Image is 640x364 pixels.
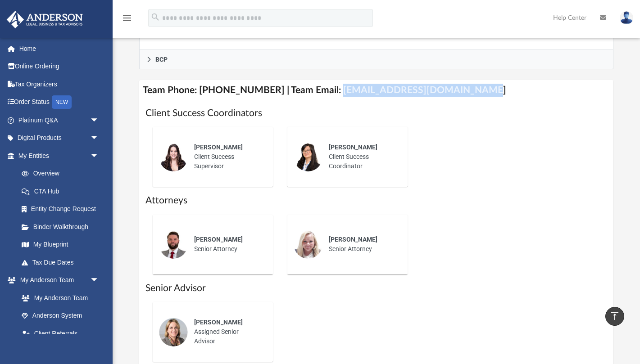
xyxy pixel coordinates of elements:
a: Binder Walkthrough [13,218,113,236]
span: [PERSON_NAME] [194,319,243,326]
a: My Anderson Team [13,289,104,307]
span: [PERSON_NAME] [329,236,377,243]
i: menu [122,13,132,23]
img: thumbnail [294,230,322,259]
span: arrow_drop_down [90,111,108,130]
a: Online Ordering [6,58,113,76]
h1: Senior Advisor [145,282,608,295]
div: Senior Attorney [188,229,267,260]
a: CTA Hub [13,182,113,200]
img: thumbnail [159,230,188,259]
span: BCP [155,56,168,63]
i: search [150,12,160,22]
h4: Team Phone: [PHONE_NUMBER] | Team Email: [EMAIL_ADDRESS][DOMAIN_NAME] [139,80,614,100]
span: arrow_drop_down [90,271,108,290]
div: Client Success Coordinator [322,136,401,177]
img: thumbnail [294,143,322,171]
a: Overview [13,165,113,183]
a: My Anderson Teamarrow_drop_down [6,271,108,289]
a: BCP [139,50,614,69]
img: thumbnail [159,318,188,346]
span: arrow_drop_down [90,147,108,165]
a: My Entitiesarrow_drop_down [6,147,113,165]
div: Client Success Supervisor [188,136,267,177]
i: vertical_align_top [609,310,620,321]
a: Platinum Q&Aarrow_drop_down [6,111,113,129]
a: My Blueprint [13,236,108,254]
h1: Client Success Coordinators [145,107,608,120]
div: NEW [52,95,72,109]
a: Home [6,40,113,58]
img: thumbnail [159,143,188,171]
a: Anderson System [13,307,108,325]
a: Tax Organizers [6,75,113,93]
a: Client Referrals [13,324,108,342]
a: Entity Change Request [13,200,113,218]
a: vertical_align_top [605,307,624,326]
a: Digital Productsarrow_drop_down [6,129,113,147]
a: Order StatusNEW [6,93,113,112]
span: arrow_drop_down [90,129,108,148]
img: Anderson Advisors Platinum Portal [4,11,86,28]
a: Tax Due Dates [13,253,113,271]
div: Senior Attorney [322,229,401,260]
a: menu [122,17,132,23]
img: User Pic [620,11,633,24]
span: [PERSON_NAME] [194,144,243,151]
span: [PERSON_NAME] [194,236,243,243]
div: Assigned Senior Advisor [188,311,267,352]
span: [PERSON_NAME] [329,144,377,151]
h1: Attorneys [145,194,608,207]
